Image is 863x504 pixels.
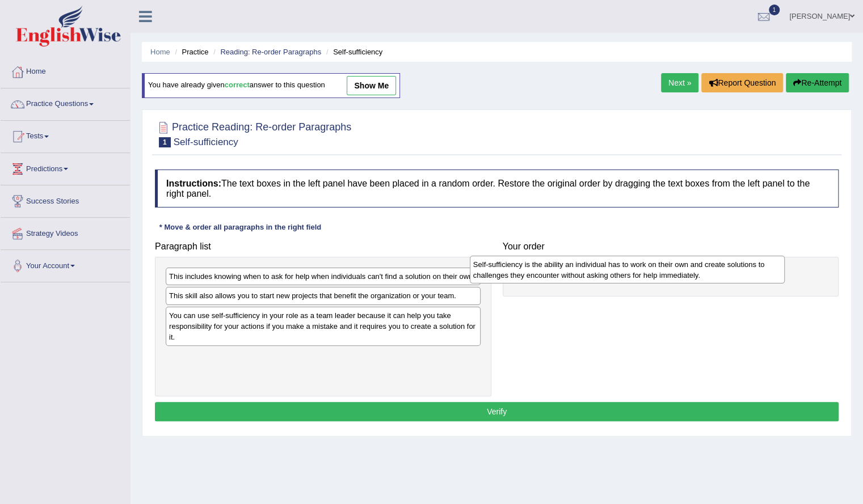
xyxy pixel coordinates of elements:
[166,268,481,285] div: This includes knowing when to ask for help when individuals can't find a solution on their own.
[155,222,326,232] div: * Move & order all paragraphs in the right field
[155,119,351,147] h2: Practice Reading: Re-order Paragraphs
[503,242,839,252] h4: Your order
[1,56,130,84] a: Home
[166,307,481,346] div: You can use self-sufficiency in your role as a team leader because it can help you take responsib...
[661,73,698,92] a: Next »
[155,402,839,421] button: Verify
[1,250,130,278] a: Your Account
[150,48,170,56] a: Home
[172,46,208,57] li: Practice
[174,137,238,147] small: Self-sufficiency
[159,137,171,147] span: 1
[1,121,130,149] a: Tests
[155,242,491,252] h4: Paragraph list
[769,5,780,15] span: 1
[701,73,783,92] button: Report Question
[142,73,400,98] div: You have already given answer to this question
[225,81,250,90] b: correct
[166,287,481,304] div: This skill also allows you to start new projects that benefit the organization or your team.
[220,48,321,56] a: Reading: Re-order Paragraphs
[155,170,839,207] h4: The text boxes in the left panel have been placed in a random order. Restore the original order b...
[1,88,130,117] a: Practice Questions
[1,218,130,246] a: Strategy Videos
[166,179,221,188] b: Instructions:
[786,73,849,92] button: Re-Attempt
[1,185,130,214] a: Success Stories
[470,256,785,284] div: Self-sufficiency is the ability an individual has to work on their own and create solutions to ch...
[1,153,130,181] a: Predictions
[347,76,396,95] a: show me
[323,46,382,57] li: Self-sufficiency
